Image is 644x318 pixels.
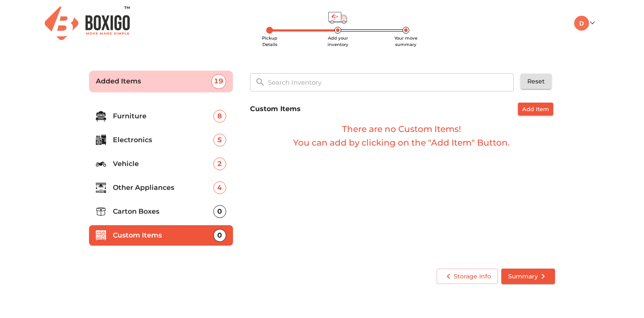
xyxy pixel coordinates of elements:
[213,229,226,242] div: 0
[443,271,491,282] span: Storage Info
[45,6,130,40] img: Boxigo
[213,110,226,123] div: 8
[213,205,226,218] div: 0
[250,122,553,149] h6: There are no Custom Items! You can add by clicking on the "Add Item" Button.
[213,134,226,146] div: 5
[213,158,226,170] div: 2
[522,104,549,114] span: Add Item
[394,35,417,47] span: Your move summary
[213,181,226,194] div: 4
[501,269,555,284] button: Summary
[113,159,213,169] p: Vehicle
[508,271,548,282] span: Summary
[328,35,348,47] span: Add your inventory
[527,76,545,87] span: Reset
[263,73,520,92] input: Search Inventory
[113,111,213,121] p: Furniture
[113,183,213,193] p: Other Appliances
[113,230,213,241] p: Custom Items
[262,35,277,47] span: Pickup Details
[113,135,213,145] p: Electronics
[437,269,498,284] button: Storage Info
[113,206,213,217] p: Carton Boxes
[96,76,211,86] p: Added Items
[250,103,301,115] h6: Custom Items
[518,103,553,116] button: Add Item
[520,74,552,89] button: Reset
[211,74,226,89] div: 19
